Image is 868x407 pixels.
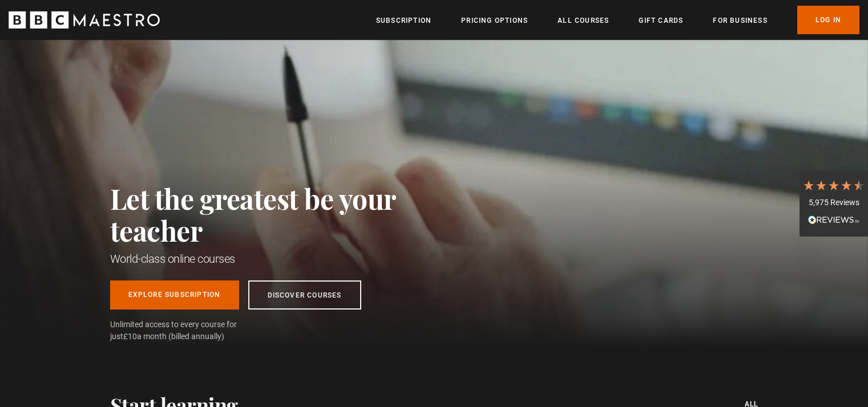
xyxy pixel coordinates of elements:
div: 4.7 Stars [802,179,865,192]
a: All Courses [558,15,609,26]
a: Gift Cards [639,15,683,26]
a: For business [713,15,767,26]
div: Read All Reviews [802,214,865,228]
h1: World-class online courses [110,251,447,267]
svg: BBC Maestro [9,11,160,29]
div: 5,975 Reviews [802,197,865,209]
a: Explore Subscription [110,280,239,310]
a: Pricing Options [461,15,528,26]
img: REVIEWS.io [808,215,859,223]
span: £10 [123,332,137,341]
a: Discover Courses [248,280,361,310]
nav: Primary [376,6,859,34]
a: Subscription [376,15,431,26]
h2: Let the greatest be your teacher [110,182,447,246]
span: Unlimited access to every course for just a month (billed annually) [110,319,264,343]
div: 5,975 ReviewsRead All Reviews [800,170,868,237]
a: Log In [797,6,859,34]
